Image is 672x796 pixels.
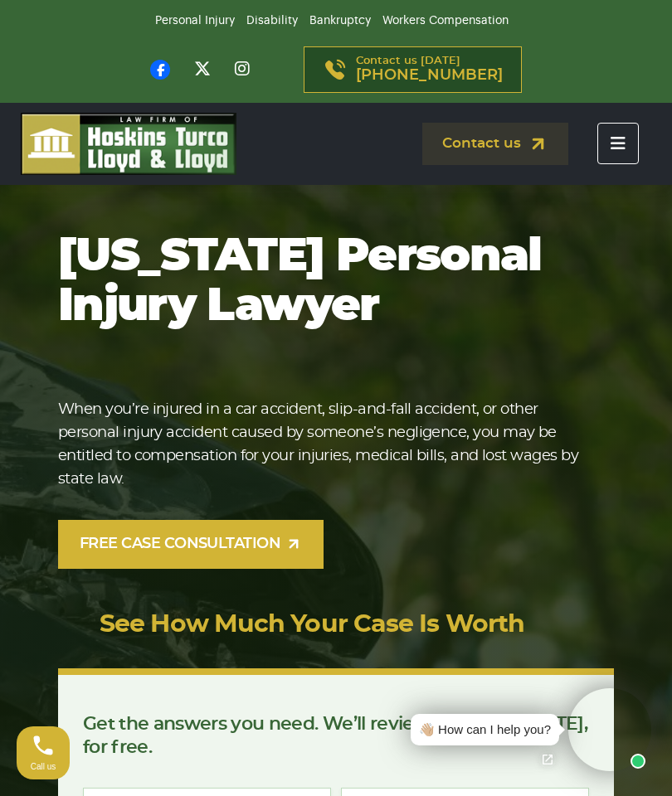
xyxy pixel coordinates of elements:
[309,15,371,27] a: Bankruptcy
[356,67,503,84] span: [PHONE_NUMBER]
[246,15,298,27] a: Disability
[100,612,524,637] a: See How Much Your Case Is Worth
[419,721,551,740] div: 👋🏼 How can I help you?
[31,762,56,771] span: Call us
[58,520,324,569] a: FREE CASE CONSULTATION
[83,712,589,759] p: Get the answers you need. We’ll review your case [DATE], for free.
[597,123,639,164] button: Toggle navigation
[356,56,503,84] p: Contact us [DATE]
[422,123,568,165] a: Contact us
[530,742,565,777] a: Open chat
[155,15,235,27] a: Personal Injury
[285,536,302,552] img: arrow-up-right-light.svg
[21,113,236,175] img: logo
[58,232,581,332] h1: [US_STATE] Personal Injury Lawyer
[382,15,509,27] a: Workers Compensation
[58,398,581,491] p: When you’re injured in a car accident, slip-and-fall accident, or other personal injury accident ...
[304,46,522,93] a: Contact us [DATE][PHONE_NUMBER]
